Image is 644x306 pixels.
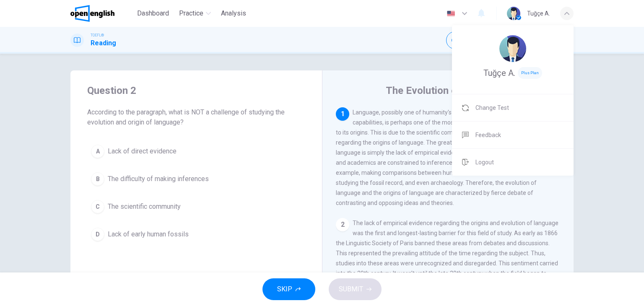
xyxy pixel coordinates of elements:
img: Profile picture [499,35,526,62]
span: Logout [475,157,494,167]
span: Feedback [475,130,501,140]
span: Change Test [475,103,509,113]
a: Change Test [452,94,574,121]
span: Plus Plan [518,67,542,79]
span: Tuğçe A. [483,68,515,78]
